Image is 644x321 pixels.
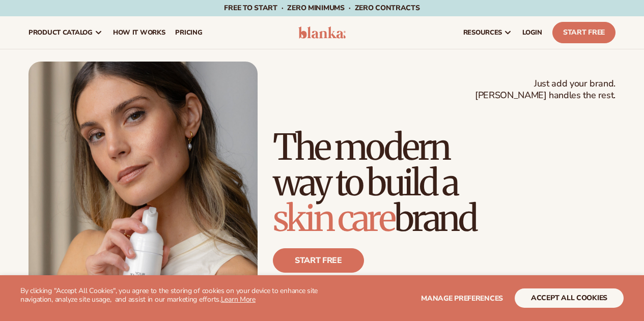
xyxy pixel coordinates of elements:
[298,26,346,39] img: logo
[113,28,165,37] span: How It Works
[273,248,364,273] a: Start free
[522,28,542,37] span: LOGIN
[463,28,502,37] span: resources
[421,288,503,308] button: Manage preferences
[475,78,615,102] span: Just add your brand. [PERSON_NAME] handles the rest.
[108,16,171,49] a: How It Works
[175,28,202,37] span: pricing
[458,16,517,49] a: resources
[552,22,615,43] a: Start Free
[20,287,322,304] p: By clicking "Accept All Cookies", you agree to the storing of cookies on your device to enhance s...
[170,16,207,49] a: pricing
[23,16,108,49] a: product catalog
[29,28,93,37] span: product catalog
[224,3,419,13] span: Free to start · ZERO minimums · ZERO contracts
[221,295,256,304] a: Learn More
[273,129,615,236] h1: The modern way to build a brand
[517,16,547,49] a: LOGIN
[273,196,394,241] span: skin care
[515,288,624,308] button: accept all cookies
[421,294,503,303] span: Manage preferences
